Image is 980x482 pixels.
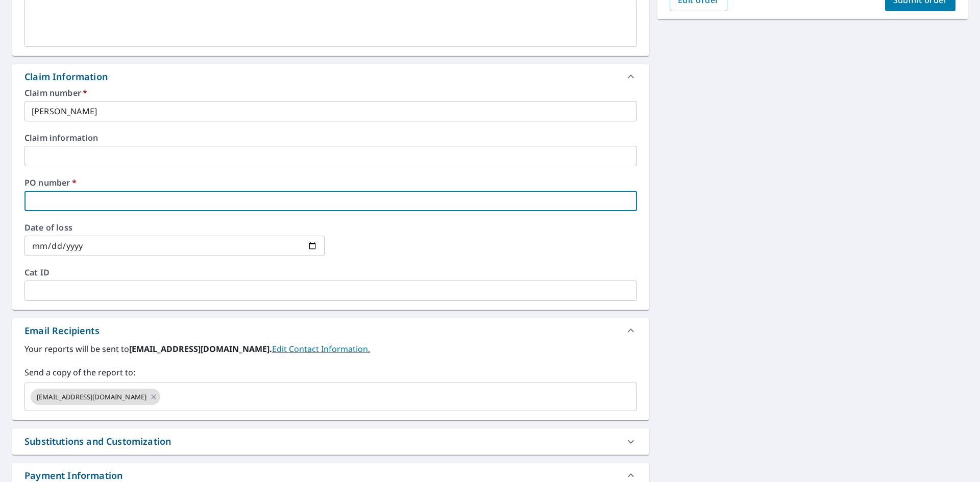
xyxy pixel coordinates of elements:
label: Cat ID [24,268,637,276]
label: Send a copy of the report to: [24,366,637,378]
span: [EMAIL_ADDRESS][DOMAIN_NAME] [31,392,153,402]
b: [EMAIL_ADDRESS][DOMAIN_NAME]. [129,343,272,354]
label: Your reports will be sent to [24,343,637,355]
div: Claim Information [12,64,649,89]
label: Date of loss [24,223,325,232]
label: Claim number [24,89,637,97]
div: Substitutions and Customization [24,435,171,448]
div: Substitutions and Customization [12,428,649,454]
label: PO number [24,179,637,187]
div: Email Recipients [24,324,100,338]
label: Claim information [24,134,637,142]
div: [EMAIL_ADDRESS][DOMAIN_NAME] [31,389,160,405]
div: Email Recipients [12,318,649,343]
a: EditContactInfo [272,343,370,354]
div: Claim Information [24,70,108,84]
